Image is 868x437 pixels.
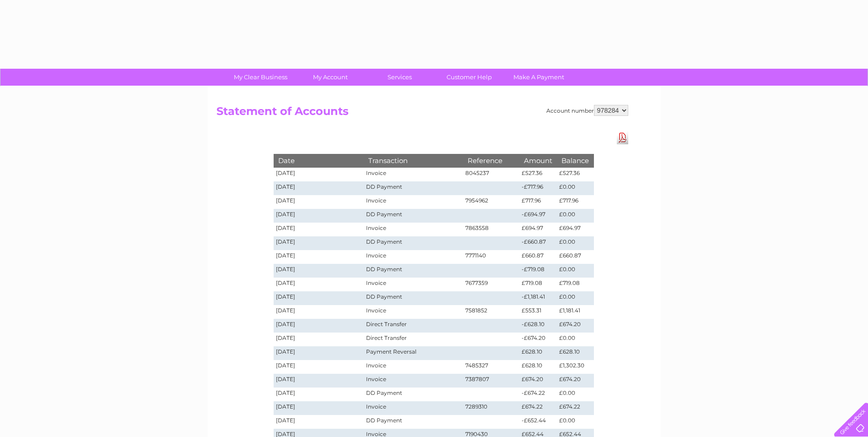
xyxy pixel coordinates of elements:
[557,168,593,181] td: £527.36
[463,154,520,167] th: Reference
[557,291,593,305] td: £0.00
[364,278,463,291] td: Invoice
[519,154,557,167] th: Amount
[274,168,364,181] td: [DATE]
[519,319,557,333] td: -£628.10
[364,181,463,195] td: DD Payment
[463,360,520,374] td: 7485327
[557,401,593,415] td: £674.22
[557,346,593,360] td: £628.10
[519,346,557,360] td: £628.10
[364,346,463,360] td: Payment Reversal
[364,209,463,223] td: DD Payment
[274,154,364,167] th: Date
[519,264,557,278] td: -£719.08
[364,236,463,250] td: DD Payment
[557,223,593,236] td: £694.97
[519,415,557,429] td: -£652.44
[519,168,557,181] td: £527.36
[274,195,364,209] td: [DATE]
[364,291,463,305] td: DD Payment
[364,264,463,278] td: DD Payment
[274,374,364,388] td: [DATE]
[463,401,520,415] td: 7289310
[274,346,364,360] td: [DATE]
[274,181,364,195] td: [DATE]
[274,388,364,401] td: [DATE]
[519,209,557,223] td: -£694.97
[274,278,364,291] td: [DATE]
[557,374,593,388] td: £674.20
[364,360,463,374] td: Invoice
[519,195,557,209] td: £717.96
[223,69,298,86] a: My Clear Business
[557,154,593,167] th: Balance
[463,195,520,209] td: 7954962
[557,319,593,333] td: £674.20
[501,69,577,86] a: Make A Payment
[463,278,520,291] td: 7677359
[274,401,364,415] td: [DATE]
[364,154,463,167] th: Transaction
[557,333,593,346] td: £0.00
[364,305,463,319] td: Invoice
[216,105,628,122] h2: Statement of Accounts
[519,291,557,305] td: -£1,181.41
[364,250,463,264] td: Invoice
[274,415,364,429] td: [DATE]
[557,250,593,264] td: £660.87
[557,278,593,291] td: £719.08
[364,333,463,346] td: Direct Transfer
[557,236,593,250] td: £0.00
[274,305,364,319] td: [DATE]
[431,69,507,86] a: Customer Help
[364,388,463,401] td: DD Payment
[364,319,463,333] td: Direct Transfer
[519,223,557,236] td: £694.97
[557,305,593,319] td: £1,181.41
[617,131,628,144] a: Download Pdf
[274,319,364,333] td: [DATE]
[463,305,520,319] td: 7581852
[519,305,557,319] td: £553.31
[519,401,557,415] td: £674.22
[274,250,364,264] td: [DATE]
[463,223,520,236] td: 7863558
[519,236,557,250] td: -£660.87
[274,333,364,346] td: [DATE]
[463,168,520,181] td: 8045237
[557,388,593,401] td: £0.00
[557,195,593,209] td: £717.96
[364,415,463,429] td: DD Payment
[557,264,593,278] td: £0.00
[557,209,593,223] td: £0.00
[364,223,463,236] td: Invoice
[519,278,557,291] td: £719.08
[274,209,364,223] td: [DATE]
[274,223,364,236] td: [DATE]
[557,181,593,195] td: £0.00
[519,250,557,264] td: £660.87
[546,105,628,116] div: Account number
[557,360,593,374] td: £1,302.30
[274,291,364,305] td: [DATE]
[519,181,557,195] td: -£717.96
[292,69,368,86] a: My Account
[519,374,557,388] td: £674.20
[274,360,364,374] td: [DATE]
[364,168,463,181] td: Invoice
[463,374,520,388] td: 7387807
[364,374,463,388] td: Invoice
[557,415,593,429] td: £0.00
[364,401,463,415] td: Invoice
[519,388,557,401] td: -£674.22
[274,264,364,278] td: [DATE]
[519,360,557,374] td: £628.10
[364,195,463,209] td: Invoice
[519,333,557,346] td: -£674.20
[463,250,520,264] td: 7771140
[362,69,437,86] a: Services
[274,236,364,250] td: [DATE]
